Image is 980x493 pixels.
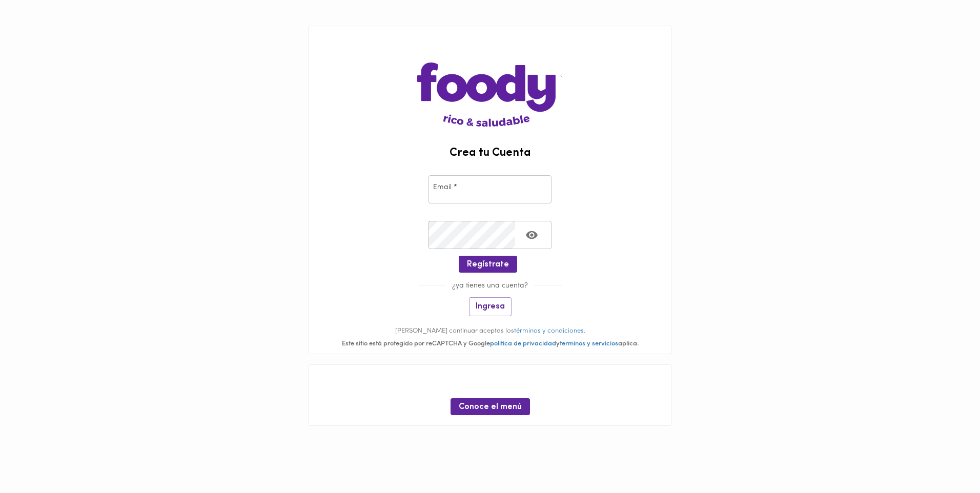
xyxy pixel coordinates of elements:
[428,175,552,203] input: pepitoperez@gmail.com
[417,26,562,127] img: logo-main-page.png
[467,260,509,270] span: Regístrate
[514,327,584,334] a: términos y condiciones
[309,339,671,349] div: Este sitio está protegido por reCAPTCHA y Google y aplica.
[921,434,970,483] iframe: Messagebird Livechat Widget
[309,147,671,159] h2: Crea tu Cuenta
[519,222,544,248] button: Toggle password visibility
[319,375,661,393] span: muchas opciones para cada día
[490,340,556,347] a: politica de privacidad
[459,256,517,273] button: Regístrate
[469,297,512,316] button: Ingresa
[451,398,530,415] button: Conoce el menú
[459,402,522,412] span: Conoce el menú
[476,302,505,312] span: Ingresa
[446,282,534,290] span: ¿ya tienes una cuenta?
[309,326,671,336] p: [PERSON_NAME] continuar aceptas los .
[560,340,618,347] a: terminos y servicios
